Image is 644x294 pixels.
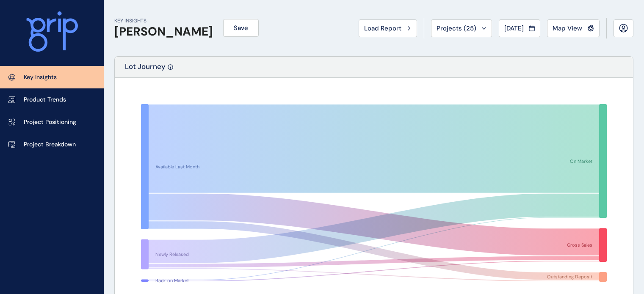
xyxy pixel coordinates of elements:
[553,24,582,33] span: Map View
[431,19,492,37] button: Projects (25)
[234,24,248,32] span: Save
[24,140,76,149] p: Project Breakdown
[504,24,524,33] span: [DATE]
[359,19,417,37] button: Load Report
[364,24,401,33] span: Load Report
[24,118,76,126] p: Project Positioning
[499,19,540,37] button: [DATE]
[125,62,166,77] p: Lot Journey
[114,17,213,25] p: KEY INSIGHTS
[114,25,213,39] h1: [PERSON_NAME]
[24,96,66,104] p: Product Trends
[24,73,57,82] p: Key Insights
[223,19,259,37] button: Save
[547,19,600,37] button: Map View
[437,24,476,33] span: Projects ( 25 )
